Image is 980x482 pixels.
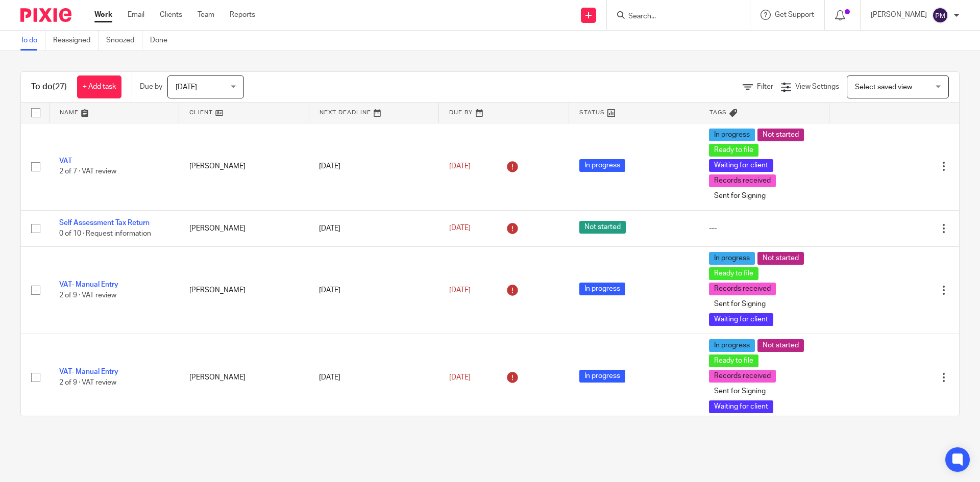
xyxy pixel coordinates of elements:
span: View Settings [795,83,839,90]
td: [DATE] [309,210,439,246]
a: Done [150,31,175,50]
a: VAT [59,158,72,165]
a: Team [198,10,214,20]
span: Not started [757,129,804,141]
span: Not started [757,339,804,352]
a: To do [20,31,45,50]
span: In progress [579,283,625,295]
a: VAT- Manual Entry [59,281,118,288]
td: [PERSON_NAME] [179,123,309,210]
a: Self Assessment Tax Return [59,219,150,226]
span: Filter [757,83,773,90]
span: Get Support [775,11,814,18]
span: Records received [709,283,776,295]
span: 2 of 9 · VAT review [59,379,116,386]
span: In progress [579,159,625,172]
span: [DATE] [449,287,471,294]
p: [PERSON_NAME] [871,10,927,20]
span: Sent for Signing [709,385,771,398]
img: svg%3E [932,7,948,23]
span: Records received [709,370,776,383]
td: [DATE] [309,246,439,334]
h1: To do [31,82,67,92]
a: Work [94,10,112,20]
span: 2 of 9 · VAT review [59,292,116,299]
p: Due by [140,82,162,92]
span: Sent for Signing [709,190,771,202]
a: Snoozed [106,31,142,50]
span: [DATE] [176,84,197,91]
a: + Add task [77,75,121,98]
span: (27) [53,83,67,91]
td: [DATE] [309,123,439,210]
div: --- [709,223,819,234]
img: Pixie [20,8,71,22]
span: Tags [709,110,727,115]
span: In progress [579,370,625,383]
span: Ready to file [709,144,758,157]
span: In progress [709,339,755,352]
span: [DATE] [449,225,471,232]
span: Ready to file [709,354,758,367]
span: 0 of 10 · Request information [59,230,151,237]
a: Email [128,10,144,20]
span: [DATE] [449,374,471,381]
span: Not started [579,221,626,234]
td: [PERSON_NAME] [179,246,309,334]
span: Not started [757,252,804,265]
a: Clients [160,10,182,20]
a: VAT- Manual Entry [59,368,118,375]
span: In progress [709,129,755,141]
span: Records received [709,174,776,187]
td: [PERSON_NAME] [179,210,309,246]
input: Search [627,12,719,21]
span: 2 of 7 · VAT review [59,168,116,175]
span: Waiting for client [709,159,773,172]
td: [DATE] [309,334,439,421]
span: Waiting for client [709,400,773,413]
span: Ready to file [709,267,758,280]
span: In progress [709,252,755,265]
span: Select saved view [855,84,912,91]
a: Reports [230,10,255,20]
a: Reassigned [53,31,99,50]
td: [PERSON_NAME] [179,334,309,421]
span: Sent for Signing [709,298,771,311]
span: [DATE] [449,163,471,170]
span: Waiting for client [709,313,773,326]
